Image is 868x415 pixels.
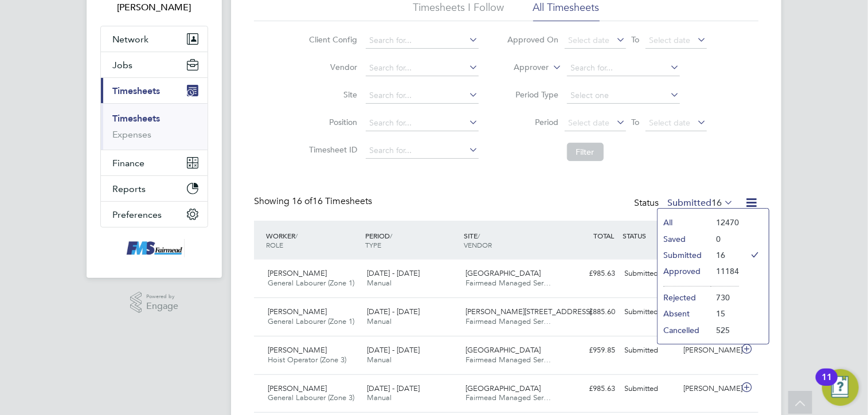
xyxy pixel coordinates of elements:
span: Manual [367,316,392,326]
span: [DATE] - [DATE] [367,345,420,355]
li: 15 [710,306,739,322]
span: Fairmead Managed Ser… [466,355,552,365]
li: All Timesheets [533,1,600,21]
input: Search for... [366,115,479,131]
li: Submitted [658,247,710,263]
div: Status [634,195,736,212]
span: [DATE] - [DATE] [367,268,420,278]
div: WORKER [263,225,362,255]
span: / [295,231,298,240]
label: Site [306,89,358,100]
button: Jobs [101,52,208,77]
label: Approved On [507,34,559,45]
input: Search for... [567,60,680,76]
span: Fairmead Managed Ser… [466,278,552,288]
li: 0 [710,231,739,247]
span: Manual [367,278,392,288]
span: Select date [650,35,691,45]
span: [PERSON_NAME] [268,383,327,393]
li: Approved [658,263,710,279]
span: General Labourer (Zone 1) [268,316,354,326]
button: Timesheets [101,78,208,103]
span: Hoist Operator (Zone 3) [268,355,346,365]
div: £959.85 [560,341,620,360]
span: To [628,32,643,47]
div: £985.63 [560,264,620,283]
label: Period Type [507,89,559,100]
div: STATUS [620,225,679,246]
span: Fairmead Managed Ser… [466,393,552,402]
span: TYPE [365,240,381,249]
span: TOTAL [593,231,614,240]
div: £985.63 [560,379,620,398]
button: Finance [101,150,208,175]
div: Submitted [620,379,679,398]
li: Saved [658,231,710,247]
label: Client Config [306,34,358,45]
li: 11184 [710,263,739,279]
span: [PERSON_NAME] [268,345,327,355]
span: Timesheets [112,85,160,96]
span: General Labourer (Zone 3) [268,393,354,402]
span: Fairmead Managed Ser… [466,316,552,326]
div: [PERSON_NAME] [679,341,739,360]
a: Timesheets [112,113,160,124]
span: [DATE] - [DATE] [367,383,420,393]
div: Submitted [620,341,679,360]
li: 525 [710,322,739,338]
input: Search for... [366,143,479,159]
span: Powered by [146,292,178,302]
li: 12470 [710,214,739,230]
input: Select one [567,88,680,104]
span: Engage [146,302,178,311]
span: Preferences [112,209,162,220]
span: Joe Furzer [100,1,208,14]
span: Manual [367,355,392,365]
li: All [658,214,710,230]
span: Select date [650,118,691,128]
button: Filter [567,143,604,161]
li: 16 [710,247,739,263]
span: VENDOR [464,240,492,249]
div: [PERSON_NAME] [679,379,739,398]
span: Select date [569,118,610,128]
span: [PERSON_NAME] [268,307,327,316]
li: 730 [710,289,739,306]
li: Cancelled [658,322,710,338]
span: Select date [569,35,610,45]
a: Go to home page [100,239,208,257]
span: [GEOGRAPHIC_DATA] [466,268,541,278]
li: Rejected [658,289,710,306]
span: General Labourer (Zone 1) [268,278,354,288]
label: Period [507,117,559,127]
span: Manual [367,393,392,402]
span: 16 Timesheets [292,195,372,207]
span: [GEOGRAPHIC_DATA] [466,345,541,355]
a: Powered byEngage [130,292,179,314]
div: Submitted [620,303,679,322]
div: Timesheets [101,103,208,150]
div: PERIOD [362,225,462,255]
div: 11 [822,377,832,392]
button: Network [101,26,208,52]
input: Search for... [366,60,479,76]
li: Absent [658,306,710,322]
button: Preferences [101,202,208,227]
span: 16 [711,197,722,209]
span: Jobs [112,60,132,71]
span: Finance [112,158,144,169]
label: Approver [498,62,549,73]
li: Timesheets I Follow [413,1,505,21]
div: Showing [254,195,374,207]
span: [PERSON_NAME][STREET_ADDRESS] [466,307,592,316]
label: Vendor [306,62,358,72]
span: Reports [112,183,146,194]
button: Reports [101,176,208,201]
span: [PERSON_NAME] [268,268,327,278]
span: / [390,231,392,240]
img: f-mead-logo-retina.png [124,239,185,257]
span: ROLE [266,240,283,249]
span: / [478,231,480,240]
span: 16 of [292,195,312,207]
span: Network [112,34,148,45]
